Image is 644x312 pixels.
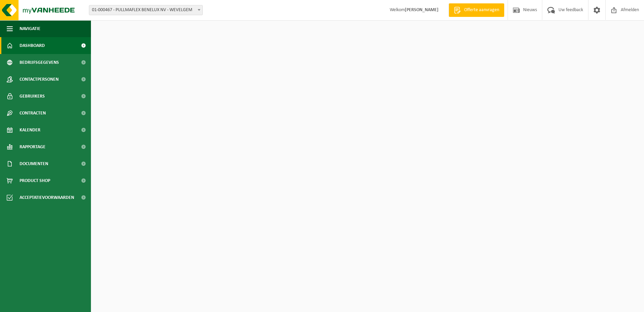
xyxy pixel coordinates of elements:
span: Product Shop [20,172,50,189]
span: 01-000467 - PULLMAFLEX BENELUX NV - WEVELGEM [89,5,202,15]
span: Acceptatievoorwaarden [20,189,74,206]
span: Contactpersonen [20,71,59,88]
span: 01-000467 - PULLMAFLEX BENELUX NV - WEVELGEM [89,5,203,15]
a: Offerte aanvragen [449,3,504,17]
span: Contracten [20,105,46,122]
span: Bedrijfsgegevens [20,54,59,71]
span: Documenten [20,155,48,172]
span: Navigatie [20,20,40,37]
span: Offerte aanvragen [462,7,501,14]
span: Gebruikers [20,88,45,105]
span: Rapportage [20,138,45,155]
span: Dashboard [20,37,45,54]
strong: [PERSON_NAME] [405,7,439,12]
span: Kalender [20,122,40,138]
